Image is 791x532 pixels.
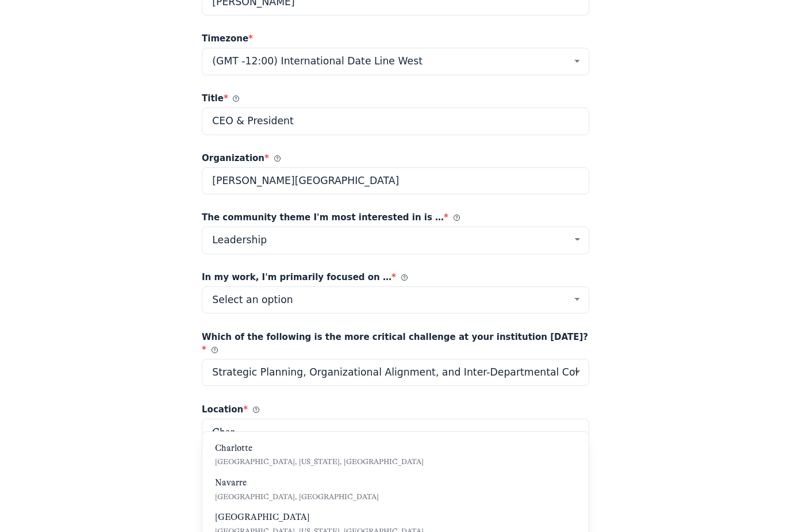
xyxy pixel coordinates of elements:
[202,403,259,416] span: Location
[215,457,424,466] span: [GEOGRAPHIC_DATA], [US_STATE], [GEOGRAPHIC_DATA]
[202,152,280,165] span: Organization
[202,108,589,135] input: Chief Progress Officer
[202,32,253,45] span: Timezone
[215,511,577,524] span: [GEOGRAPHIC_DATA]
[202,331,589,357] span: Which of the following is the more critical challenge at your institution [DATE]?
[202,92,239,105] span: Title
[215,442,577,455] span: Charlotte
[215,492,379,501] span: [GEOGRAPHIC_DATA], [GEOGRAPHIC_DATA]
[202,271,407,284] span: In my work, I'm primarily focused on …
[202,419,589,447] input: Search location
[215,477,577,489] span: Navarre
[202,211,460,224] span: The community theme I'm most interested in is …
